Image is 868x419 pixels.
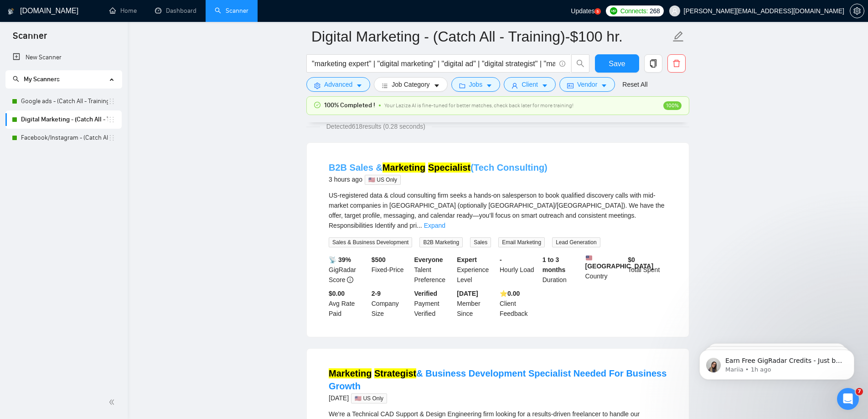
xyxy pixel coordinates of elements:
[155,7,196,15] a: dashboardDashboard
[329,192,665,229] span: US-registered data & cloud consulting firm seeks a hands-on salesperson to book qualified discove...
[414,290,438,297] b: Verified
[347,277,353,283] span: info-circle
[542,82,548,89] span: caret-down
[663,101,682,110] span: 100%
[312,58,555,69] input: Search Freelance Jobs...
[504,77,556,92] button: userClientcaret-down
[329,256,351,263] b: 📡 39%
[329,368,372,378] mark: Marketing
[108,398,118,407] span: double-left
[413,255,455,285] div: Talent Preference
[644,54,662,73] button: copy
[413,288,455,319] div: Payment Verified
[370,255,413,285] div: Fixed-Price
[374,77,447,92] button: barsJob Categorycaret-down
[668,59,685,68] span: delete
[306,77,370,92] button: settingAdvancedcaret-down
[457,256,477,263] b: Expert
[417,222,422,229] span: ...
[356,82,362,89] span: caret-down
[5,92,122,110] li: Google ads - (Catch All - Training) - $75
[609,58,625,69] span: Save
[215,7,248,15] a: searchScanner
[622,79,647,89] a: Reset All
[559,77,615,92] button: idcardVendorcaret-down
[457,290,478,297] b: [DATE]
[5,48,122,67] li: New Scanner
[329,162,548,173] a: B2B Sales &Marketing Specialist(Tech Consulting)
[419,237,463,247] span: B2B Marketing
[541,255,584,285] div: Duration
[5,110,122,129] li: Digital Marketing - (Catch All - Training)-$100 hr.
[856,388,863,395] span: 7
[594,8,601,15] a: 5
[837,388,859,410] iframe: Intercom live chat
[597,10,599,14] text: 5
[24,75,60,83] span: My Scanners
[329,190,667,230] div: US-registered data & cloud consulting firm seeks a hands-on salesperson to book qualified discove...
[108,134,115,141] span: holder
[424,222,445,229] a: Expand
[372,256,386,263] b: $ 500
[500,256,502,263] b: -
[559,61,565,67] span: info-circle
[327,288,370,319] div: Avg Rate Paid
[601,82,607,89] span: caret-down
[21,129,108,147] a: Facebook/Instagram - (Catch All - Training)
[329,290,345,297] b: $0.00
[329,393,667,403] div: [DATE]
[522,79,538,89] span: Client
[372,290,381,297] b: 2-9
[13,75,60,83] span: My Scanners
[552,237,600,247] span: Lead Generation
[314,82,320,89] span: setting
[572,59,589,68] span: search
[374,368,416,378] mark: Strategist
[672,31,684,42] span: edit
[5,29,54,48] span: Scanner
[428,162,470,173] mark: Specialist
[13,76,19,82] span: search
[500,290,520,297] b: ⭐️ 0.00
[610,7,617,15] img: upwork-logo.png
[486,82,492,89] span: caret-down
[686,330,868,394] iframe: Intercom notifications message
[672,8,678,14] span: user
[542,256,566,273] b: 1 to 3 months
[667,54,686,73] button: delete
[329,174,548,185] div: 3 hours ago
[108,116,115,123] span: holder
[850,7,864,15] a: setting
[327,255,370,285] div: GigRadar Score
[470,237,491,247] span: Sales
[595,54,639,73] button: Save
[850,4,864,18] button: setting
[434,82,440,89] span: caret-down
[324,79,352,89] span: Advanced
[351,393,387,403] span: 🇺🇸 US Only
[8,4,14,19] img: logo
[498,237,545,247] span: Email Marketing
[13,48,114,67] a: New Scanner
[584,255,626,285] div: Country
[21,110,108,129] a: Digital Marketing - (Catch All - Training)-$100 hr.
[384,102,573,109] span: Your Laziza AI is fine-tuned for better matches, check back later for more training!
[645,59,662,68] span: copy
[511,82,518,89] span: user
[620,6,648,16] span: Connects:
[498,288,541,319] div: Client Feedback
[108,98,115,105] span: holder
[626,255,669,285] div: Total Spent
[469,79,483,89] span: Jobs
[567,82,573,89] span: idcard
[382,82,388,89] span: bars
[314,102,320,108] span: check-circle
[324,100,375,110] span: 100% Completed !
[382,162,425,173] mark: Marketing
[311,25,671,48] input: Scanner name...
[392,79,429,89] span: Job Category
